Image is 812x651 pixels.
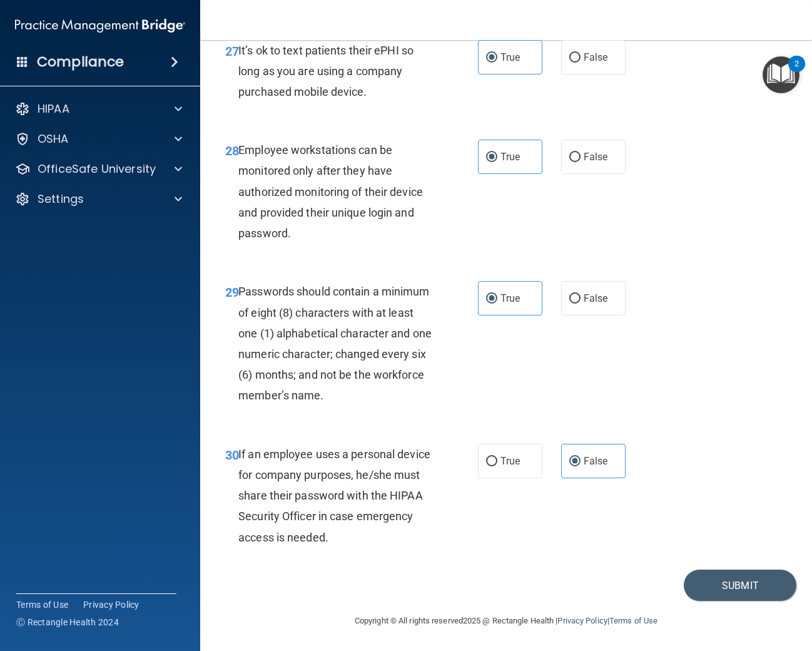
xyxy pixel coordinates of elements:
span: False [584,292,608,304]
input: True [486,153,497,162]
a: Privacy Policy [557,616,607,625]
p: OSHA [38,131,69,146]
span: Ⓒ Rectangle Health 2024 [16,616,119,628]
h4: Compliance [37,53,124,71]
span: False [584,51,608,63]
p: OfficeSafe University [38,161,156,177]
span: If an employee uses a personal device for company purposes, he/she must share their password with... [238,448,430,544]
a: OfficeSafe University [15,161,182,177]
input: True [486,53,497,63]
span: It’s ok to text patients their ePHI so long as you are using a company purchased mobile device. [238,44,414,98]
a: Terms of Use [16,598,68,611]
span: 29 [225,285,239,300]
span: 30 [225,448,239,463]
p: Settings [38,192,84,207]
iframe: Drift Widget Chat Controller [596,562,797,612]
input: True [486,457,497,466]
input: False [569,294,581,304]
p: HIPAA [38,101,69,116]
a: HIPAA [15,101,182,116]
span: Employee workstations can be monitored only after they have authorized monitoring of their device... [238,143,423,240]
span: False [584,151,608,163]
span: True [500,455,520,467]
div: Copyright © All rights reserved 2025 @ Rectangle Health | | [278,601,734,641]
span: False [584,455,608,467]
span: True [500,151,520,163]
a: Settings [15,192,182,207]
span: True [500,292,520,304]
span: Passwords should contain a minimum of eight (8) characters with at least one (1) alphabetical cha... [238,285,432,402]
a: Terms of Use [609,616,657,625]
input: False [569,457,581,466]
div: 2 [794,64,799,80]
input: False [569,153,581,162]
img: PMB logo [15,13,185,38]
button: Open Resource Center, 2 new notifications [763,56,799,93]
input: False [569,53,581,63]
input: True [486,294,497,304]
a: OSHA [15,131,182,146]
a: Privacy Policy [83,598,140,611]
span: 28 [225,143,239,158]
span: True [500,51,520,63]
span: 27 [225,44,239,59]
